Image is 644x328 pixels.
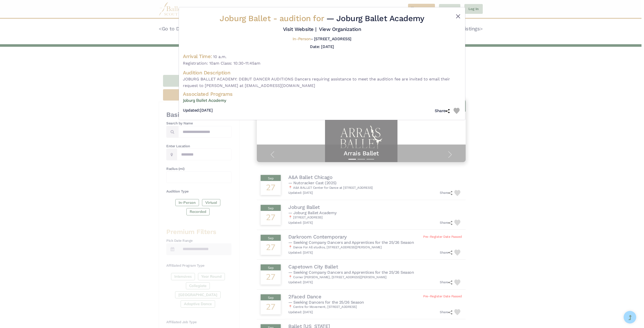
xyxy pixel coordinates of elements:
h5: - [STREET_ADDRESS] [293,36,351,42]
span: JOBURG BALLET ACADEMY: DEBUT DANCER AUDITIONS Dancers requiring assistance to meet the audition f... [183,76,461,89]
h4: Associated Programs [183,91,461,97]
h4: Audition Description [183,69,461,76]
span: — Joburg Ballet Academy [326,14,424,23]
span: In-Person [293,36,311,41]
a: View Organization [319,26,361,32]
button: Close [455,13,461,19]
a: Joburg Ballet Academy [183,97,461,104]
h5: Share [435,108,450,114]
span: 10 a.m. [213,54,226,59]
span: audition for [279,14,324,23]
h4: Arrival Time: [183,53,212,59]
a: Visit Website | [283,26,316,32]
span: Registration: 10am Class: 10:30-11:45am [183,60,461,67]
h5: Date: [DATE] [310,44,334,49]
span: Updated: [183,108,200,113]
span: Joburg Ballet - [220,14,326,23]
h5: [DATE] [183,108,213,113]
